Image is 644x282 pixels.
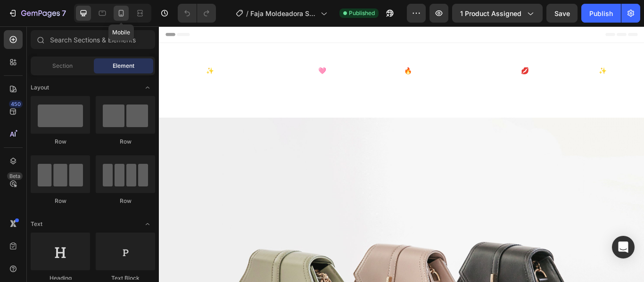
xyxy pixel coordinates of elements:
[31,30,155,49] input: Search Sections & Elements
[4,4,70,23] button: 7
[7,172,23,180] div: Beta
[246,8,248,18] span: /
[140,80,155,95] span: Toggle open
[62,8,66,19] p: 7
[9,100,23,108] div: 450
[581,4,621,23] button: Publish
[31,137,90,146] div: Row
[589,8,613,18] div: Publish
[452,4,543,23] button: 1 product assigned
[31,197,90,205] div: Row
[223,45,295,58] p: PAGA AL RECIBIR 🔥
[178,4,216,23] div: Undo/Redo
[140,217,155,232] span: Toggle open
[159,26,644,282] iframe: Design area
[612,236,635,258] div: Open Intercom Messenger
[52,62,73,70] span: Section
[554,9,570,17] span: Save
[349,9,375,17] span: Published
[323,45,431,58] p: RESULTADOS AL INSTANTE 💋
[31,83,49,92] span: Layout
[460,45,522,58] p: ENVÍO GRATIS ✨
[96,137,155,146] div: Row
[546,4,578,23] button: Save
[460,8,521,18] span: 1 product assigned
[250,8,317,18] span: Faja Moldeadora Sin Varillas
[31,220,42,228] span: Text
[113,62,134,70] span: Element
[96,197,155,205] div: Row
